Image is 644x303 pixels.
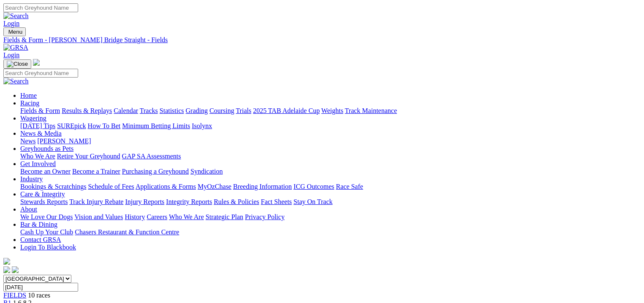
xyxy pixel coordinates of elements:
a: Trials [236,107,251,114]
a: Contact GRSA [20,236,61,243]
a: Privacy Policy [245,213,285,220]
div: Bar & Dining [20,228,641,236]
a: Rules & Policies [214,198,259,205]
a: Chasers Restaurant & Function Centre [75,228,179,236]
img: logo-grsa-white.png [3,258,10,265]
a: GAP SA Assessments [122,153,181,160]
img: Close [7,61,28,67]
a: Statistics [160,107,184,114]
img: facebook.svg [3,266,10,273]
div: Greyhounds as Pets [20,153,641,160]
a: Cash Up Your Club [20,228,73,236]
a: ICG Outcomes [293,183,334,190]
a: How To Bet [88,122,121,129]
span: Menu [8,29,22,35]
a: Calendar [114,107,138,114]
img: Search [3,12,29,20]
img: twitter.svg [12,266,19,273]
input: Search [3,3,78,12]
a: History [125,213,145,220]
a: Stewards Reports [20,198,68,205]
a: MyOzChase [198,183,231,190]
a: [DATE] Tips [20,122,55,129]
a: Home [20,92,37,99]
a: Stay On Track [293,198,332,205]
img: Search [3,78,29,85]
img: GRSA [3,44,28,51]
a: Track Injury Rebate [69,198,123,205]
a: Breeding Information [233,183,292,190]
a: Syndication [190,168,223,175]
div: About [20,213,641,221]
a: Bookings & Scratchings [20,183,86,190]
span: 10 races [28,292,50,299]
a: Minimum Betting Limits [122,122,190,129]
a: Fact Sheets [261,198,292,205]
a: Integrity Reports [166,198,212,205]
a: Login [3,20,19,27]
a: Vision and Values [74,213,123,220]
a: Bar & Dining [20,221,57,228]
a: News [20,137,35,145]
button: Toggle navigation [3,59,31,69]
a: Coursing [209,107,234,114]
a: Who We Are [20,153,55,160]
div: News & Media [20,137,641,145]
a: Login To Blackbook [20,244,76,251]
a: SUREpick [57,122,86,129]
a: Fields & Form [20,107,60,114]
a: Track Maintenance [345,107,397,114]
a: Schedule of Fees [88,183,134,190]
a: Applications & Forms [136,183,196,190]
input: Search [3,69,78,78]
a: 2025 TAB Adelaide Cup [253,107,320,114]
a: Strategic Plan [206,213,243,220]
div: Care & Integrity [20,198,641,206]
a: Tracks [140,107,158,114]
div: Industry [20,183,641,190]
a: Racing [20,99,39,107]
a: Isolynx [192,122,212,129]
a: Greyhounds as Pets [20,145,73,152]
a: Become an Owner [20,168,71,175]
a: [PERSON_NAME] [37,137,91,145]
a: Retire Your Greyhound [57,153,120,160]
a: FIELDS [3,292,26,299]
a: About [20,206,37,213]
input: Select date [3,283,78,292]
a: Race Safe [336,183,363,190]
a: Purchasing a Greyhound [122,168,189,175]
a: Grading [186,107,208,114]
button: Toggle navigation [3,27,26,36]
a: Weights [321,107,343,114]
div: Wagering [20,122,641,130]
div: Get Involved [20,168,641,175]
a: We Love Our Dogs [20,213,73,220]
a: News & Media [20,130,62,137]
a: Become a Trainer [72,168,120,175]
a: Injury Reports [125,198,164,205]
a: Care & Integrity [20,190,65,198]
div: Racing [20,107,641,115]
a: Who We Are [169,213,204,220]
a: Get Involved [20,160,56,167]
a: Login [3,51,19,59]
a: Careers [147,213,167,220]
a: Wagering [20,115,46,122]
a: Industry [20,175,43,182]
a: Fields & Form - [PERSON_NAME] Bridge Straight - Fields [3,36,641,44]
a: Results & Replays [62,107,112,114]
img: logo-grsa-white.png [33,59,40,66]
